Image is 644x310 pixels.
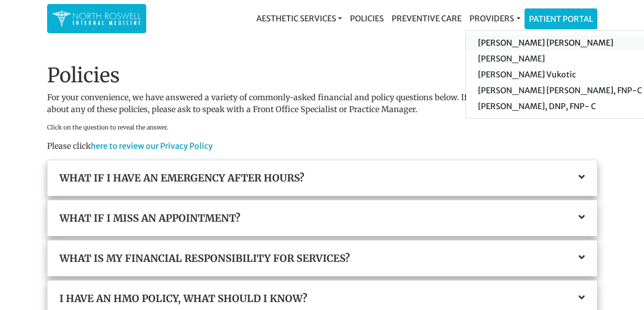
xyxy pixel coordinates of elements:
a: Patient Portal [525,9,597,29]
a: What if I miss an appointment? [59,212,585,224]
a: What is my financial responsibility for services? [59,252,585,264]
a: Policies [346,8,388,28]
a: Aesthetic Services [252,8,346,28]
a: What if I have an emergency after hours? [59,172,585,184]
a: I have an HMO policy, what should I know? [59,293,585,305]
p: For your convenience, we have answered a variety of commonly-asked financial and policy questions... [47,91,597,115]
a: here to review our Privacy Policy [91,141,213,151]
a: Providers [466,8,524,28]
p: Click on the question to reveal the answer. [47,123,597,132]
img: North Roswell Internal Medicine [52,9,141,28]
a: Preventive Care [388,8,466,28]
h1: Policies [47,63,597,87]
p: Please click [47,140,597,152]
